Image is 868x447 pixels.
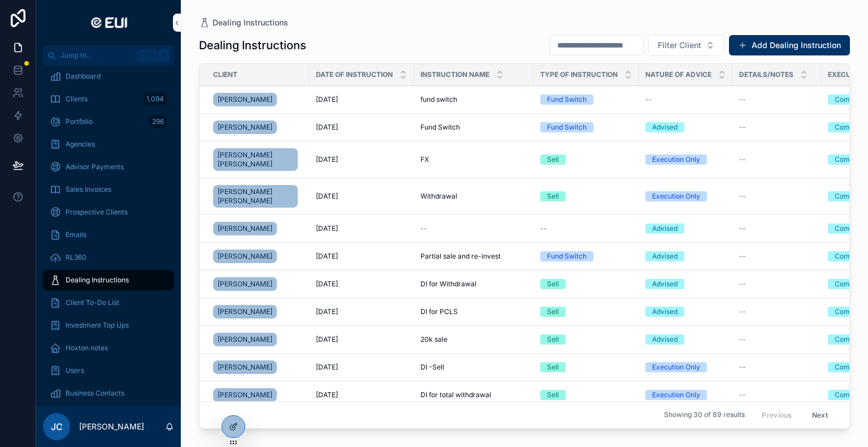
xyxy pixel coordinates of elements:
a: Fund Switch [540,122,632,132]
span: -- [739,95,746,104]
a: [PERSON_NAME] [PERSON_NAME] [213,148,298,171]
img: App logo [86,14,131,32]
a: -- [540,224,632,233]
span: Client [213,70,237,79]
a: Advised [645,279,726,289]
span: [DATE] [316,95,338,104]
div: Fund Switch [547,122,587,132]
a: Clients1,094 [43,89,174,109]
a: -- [420,224,527,233]
a: DI -Sell [420,363,527,372]
a: Hoxton notes [43,338,174,358]
a: [PERSON_NAME] [213,330,302,349]
a: [PERSON_NAME] [213,118,302,136]
span: Dealing Instructions [212,17,288,28]
span: [PERSON_NAME] [218,280,272,289]
div: Advised [652,334,678,345]
span: Details/Notes [739,70,793,79]
span: -- [739,280,746,289]
span: -- [739,192,746,201]
div: Execution Only [652,154,700,165]
a: -- [739,252,814,261]
h1: Dealing Instructions [199,37,306,53]
a: [PERSON_NAME] [PERSON_NAME] [213,183,302,210]
span: -- [739,123,746,132]
span: [DATE] [316,252,338,261]
a: Prospective Clients [43,202,174,222]
span: [PERSON_NAME] [218,307,272,316]
span: [PERSON_NAME] [218,252,272,261]
a: Advised [645,334,726,345]
div: Execution Only [652,390,700,400]
div: Advised [652,307,678,317]
span: -- [420,224,427,233]
div: scrollable content [36,66,181,406]
a: [DATE] [316,155,407,164]
span: Business Contacts [66,389,124,398]
span: Advisor Payments [66,162,124,171]
a: -- [739,335,814,344]
button: Add Dealing Instruction [729,35,850,55]
a: FX [420,155,527,164]
div: Advised [652,223,678,234]
a: Sell [540,390,632,400]
a: RL360 [43,247,174,268]
span: 20k sale [420,335,448,344]
div: Sell [547,334,559,345]
a: Sell [540,334,632,345]
a: Advised [645,307,726,317]
a: [DATE] [316,123,407,132]
a: DI for Withdrawal [420,280,527,289]
span: -- [739,252,746,261]
a: Portfolio296 [43,111,174,132]
span: [DATE] [316,280,338,289]
a: [PERSON_NAME] [PERSON_NAME] [213,185,298,208]
span: [PERSON_NAME] [PERSON_NAME] [218,187,293,205]
div: 1,094 [143,92,167,106]
p: [PERSON_NAME] [79,421,144,432]
span: [DATE] [316,363,338,372]
div: Advised [652,122,678,132]
a: [DATE] [316,307,407,316]
div: Advised [652,251,678,261]
a: DI for PCLS [420,307,527,316]
a: Users [43,360,174,381]
span: Emails [66,230,86,239]
span: -- [739,363,746,372]
span: [DATE] [316,155,338,164]
button: Jump to...CtrlK [43,45,174,66]
a: Sell [540,191,632,201]
span: -- [739,155,746,164]
a: [PERSON_NAME] [213,275,302,293]
a: [DATE] [316,335,407,344]
span: -- [739,390,746,399]
a: [PERSON_NAME] [213,388,277,402]
div: Sell [547,191,559,201]
a: Sell [540,362,632,372]
span: [DATE] [316,307,338,316]
a: Execution Only [645,362,726,372]
a: Dealing Instructions [43,270,174,290]
a: [DATE] [316,95,407,104]
span: [PERSON_NAME] [218,363,272,372]
div: Advised [652,279,678,289]
a: [PERSON_NAME] [213,277,277,291]
a: [DATE] [316,192,407,201]
a: Emails [43,225,174,245]
a: [PERSON_NAME] [PERSON_NAME] [213,146,302,173]
span: K [159,51,168,60]
button: Select Button [648,35,724,56]
a: Sell [540,154,632,165]
span: -- [739,224,746,233]
a: -- [739,280,814,289]
a: -- [739,155,814,164]
a: Sales Invoices [43,179,174,200]
a: Dashboard [43,66,174,87]
a: [PERSON_NAME] [213,386,302,404]
div: Sell [547,279,559,289]
a: [PERSON_NAME] [213,222,277,235]
span: Ctrl [137,50,157,61]
a: -- [739,363,814,372]
a: Withdrawal [420,192,527,201]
